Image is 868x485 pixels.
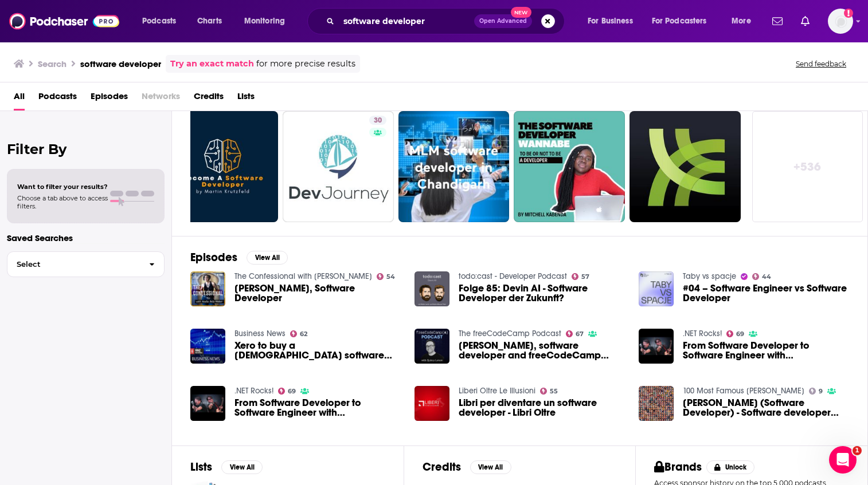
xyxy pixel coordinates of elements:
[459,341,625,360] a: Ariel Leslie, software developer and freeCodeCamp superstar
[14,87,25,111] span: All
[652,13,707,29] span: For Podcasters
[828,9,853,34] button: Show profile menu
[511,7,531,18] span: New
[244,13,285,29] span: Monitoring
[470,460,511,474] button: View All
[459,283,625,303] a: Folge 85: Devin AI - Software Developer der Zukunft?
[459,329,561,338] a: The freeCodeCamp Podcast
[9,10,119,32] img: Podchaser - Follow, Share and Rate Podcasts
[190,460,263,474] a: ListsView All
[724,12,765,30] button: open menu
[576,332,584,337] span: 67
[278,388,296,395] a: 69
[639,271,674,306] img: #04 – Software Engineer vs Software Developer
[339,12,474,30] input: Search podcasts, credits, & more...
[190,386,225,421] img: From Software Developer to Software Engineer with Chad Michel and Doug Durham
[386,274,395,279] span: 54
[415,329,449,364] img: Ariel Leslie, software developer and freeCodeCamp superstar
[7,251,165,277] button: Select
[828,9,853,34] img: User Profile
[38,87,77,111] span: Podcasts
[17,194,108,210] span: Choose a tab above to access filters.
[7,261,140,268] span: Select
[17,183,108,191] span: Want to filter your results?
[237,87,255,111] a: Lists
[644,12,724,30] button: open menu
[318,8,576,34] div: Search podcasts, credits, & more...
[190,250,288,265] a: EpisodesView All
[7,232,165,243] p: Saved Searches
[819,389,823,394] span: 9
[91,87,128,111] span: Episodes
[234,271,372,281] a: The Confessional with Nadia Bolz-Weber
[853,446,862,455] span: 1
[588,13,633,29] span: For Business
[221,460,263,474] button: View All
[639,329,674,364] img: From Software Developer to Software Engineer with Chad Michel and Doug Durham
[580,12,647,30] button: open menu
[288,389,296,394] span: 69
[256,57,355,70] span: for more precise results
[190,12,229,30] a: Charts
[752,111,863,222] a: +536
[142,13,176,29] span: Podcasts
[234,386,273,396] a: .NET Rocks!
[479,18,527,24] span: Open Advanced
[474,14,532,28] button: Open AdvancedNew
[809,388,823,395] a: 9
[683,329,722,338] a: .NET Rocks!
[829,446,857,474] iframe: Intercom live chat
[423,460,511,474] a: CreditsView All
[234,341,401,360] a: Xero to buy a Canadian software developer Hubdoc
[683,386,804,396] a: 100 Most Famous Mike Smiths
[706,460,755,474] button: Unlock
[683,398,849,417] a: Mike Smith (Software Developer) - Software developer known for creating popular apps and software...
[80,58,161,69] h3: software developer
[566,330,584,337] a: 67
[459,271,567,281] a: todo:cast - Developer Podcast
[762,274,771,279] span: 44
[792,59,850,69] button: Send feedback
[190,329,225,364] img: Xero to buy a Canadian software developer Hubdoc
[234,398,401,417] a: From Software Developer to Software Engineer with Chad Michel and Doug Durham
[290,330,308,337] a: 62
[459,386,535,396] a: Liberi Oltre Le Illusioni
[190,271,225,306] img: Chris Schuhmacher, Software Developer
[683,283,849,303] span: #04 – Software Engineer vs Software Developer
[234,341,401,360] span: Xero to buy a [DEMOGRAPHIC_DATA] software developer [PERSON_NAME]
[194,87,224,111] a: Credits
[540,388,558,395] a: 55
[732,13,751,29] span: More
[683,398,849,417] span: [PERSON_NAME] (Software Developer) - Software developer known for creating popular apps and softw...
[234,329,286,338] a: Business News
[197,13,222,29] span: Charts
[796,11,814,31] a: Show notifications dropdown
[459,341,625,360] span: [PERSON_NAME], software developer and freeCodeCamp superstar
[768,11,787,31] a: Show notifications dropdown
[459,398,625,417] a: Libri per diventare un software developer - Libri Oltre
[234,283,401,303] a: Chris Schuhmacher, Software Developer
[683,271,736,281] a: Taby vs spacje
[190,460,212,474] h2: Lists
[377,273,396,280] a: 54
[300,332,307,337] span: 62
[170,57,254,70] a: Try an exact match
[234,398,401,417] span: From Software Developer to Software Engineer with [PERSON_NAME] and [PERSON_NAME]
[683,341,849,360] a: From Software Developer to Software Engineer with Chad Michel and Doug Durham
[38,58,67,69] h3: Search
[572,273,590,280] a: 57
[7,141,165,157] h2: Filter By
[639,386,674,421] img: Mike Smith (Software Developer) - Software developer known for creating popular apps and software...
[374,115,382,127] span: 30
[247,251,288,265] button: View All
[654,460,702,474] h2: Brands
